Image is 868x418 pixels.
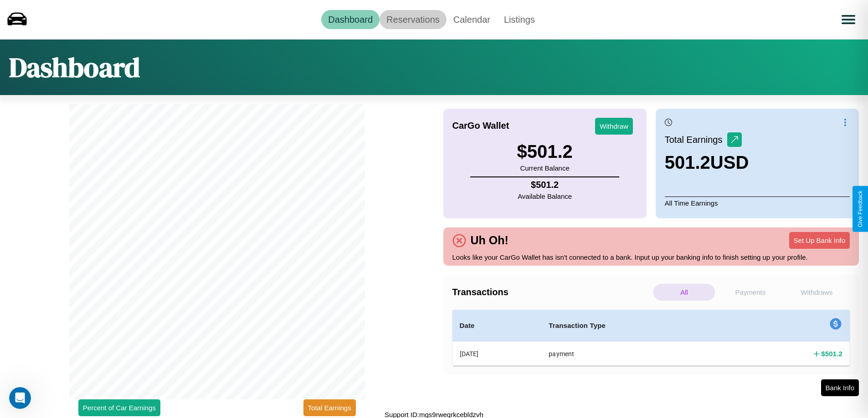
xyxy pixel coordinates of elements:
[836,7,861,32] button: Open menu
[460,320,534,331] h4: Date
[447,10,497,29] a: Calendar
[857,191,863,227] div: Give Feedback
[303,399,356,416] button: Total Earnings
[595,118,633,135] button: Withdraw
[380,10,447,29] a: Reservations
[321,10,380,29] a: Dashboard
[821,349,842,358] h4: $ 501.2
[665,196,850,209] p: All Time Earnings
[452,121,509,131] h4: CarGo Wallet
[786,284,847,301] p: Withdraws
[497,10,542,29] a: Listings
[452,342,542,366] th: [DATE]
[517,141,572,162] h3: $ 501.2
[665,152,749,173] h3: 501.2 USD
[452,287,651,297] h4: Transactions
[466,234,513,247] h4: Uh Oh!
[9,49,140,86] h1: Dashboard
[518,180,572,190] h4: $ 501.2
[518,190,572,202] p: Available Balance
[452,310,850,366] table: simple table
[78,399,160,416] button: Percent of Car Earnings
[9,387,31,409] iframe: Intercom live chat
[541,342,730,366] th: payment
[653,284,715,301] p: All
[549,320,723,331] h4: Transaction Type
[665,131,727,148] p: Total Earnings
[821,379,859,396] button: Bank Info
[789,232,850,249] button: Set Up Bank Info
[517,162,572,174] p: Current Balance
[719,284,781,301] p: Payments
[452,251,850,263] p: Looks like your CarGo Wallet has isn't connected to a bank. Input up your banking info to finish ...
